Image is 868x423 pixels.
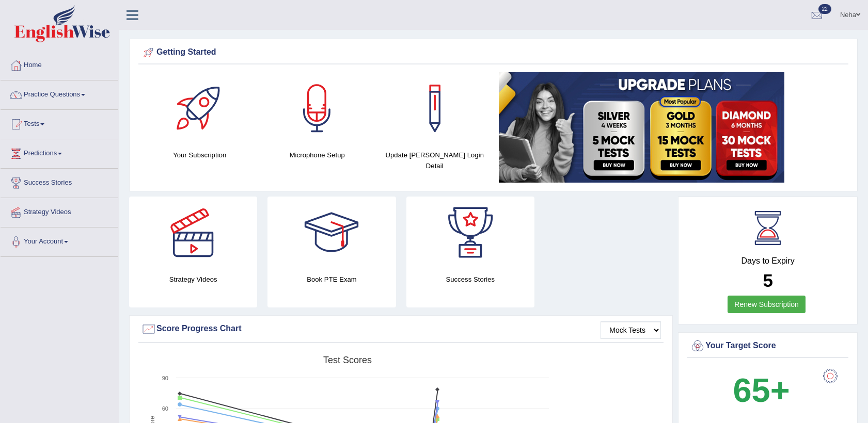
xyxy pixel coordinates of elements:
a: Renew Subscription [728,296,806,313]
tspan: Test scores [323,355,372,365]
h4: Book PTE Exam [267,274,396,285]
h4: Your Subscription [146,150,254,160]
div: Your Target Score [690,338,846,354]
a: Strategy Videos [1,198,118,224]
a: Practice Questions [1,80,118,106]
text: 60 [162,405,168,412]
a: Success Stories [1,169,118,194]
text: 90 [162,375,168,381]
img: small5.jpg [499,72,784,183]
span: 22 [818,4,831,14]
div: Score Progress Chart [141,321,661,337]
b: 65+ [733,371,790,409]
a: Home [1,51,118,77]
h4: Strategy Videos [129,274,257,285]
div: Getting Started [141,45,846,60]
a: Tests [1,110,118,136]
b: 5 [763,270,772,290]
h4: Update [PERSON_NAME] Login Detail [381,150,488,171]
h4: Microphone Setup [264,150,371,160]
a: Your Account [1,227,118,253]
h4: Days to Expiry [690,256,846,266]
a: Predictions [1,139,118,165]
h4: Success Stories [406,274,534,285]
